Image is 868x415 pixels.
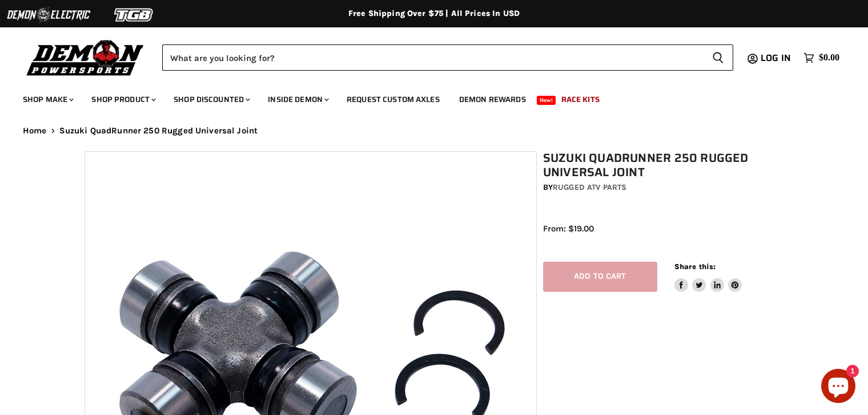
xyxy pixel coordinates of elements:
[543,181,790,194] div: by
[703,44,733,71] button: Search
[537,96,556,105] span: New!
[338,88,448,111] a: Request Custom Axles
[674,262,742,292] aside: Share this:
[14,83,837,111] ul: Main menu
[59,126,258,136] span: Suzuki QuadRunner 250 Rugged Universal Joint
[14,88,81,111] a: Shop Make
[761,51,791,65] span: Log in
[543,223,594,234] span: From: $19.00
[162,44,733,71] form: Product
[23,126,47,136] a: Home
[165,88,257,111] a: Shop Discounted
[451,88,535,111] a: Demon Rewards
[259,88,336,111] a: Inside Demon
[543,151,790,180] h1: Suzuki QuadRunner 250 Rugged Universal Joint
[162,44,703,71] input: Search
[818,369,859,406] inbox-online-store-chat: Shopify online store chat
[83,88,163,111] a: Shop Product
[91,4,177,26] img: TGB Logo 2
[6,4,91,26] img: Demon Electric Logo 2
[674,262,716,271] span: Share this:
[819,52,839,63] span: $0.00
[553,182,626,192] a: Rugged ATV Parts
[553,88,608,111] a: Race Kits
[798,50,845,66] a: $0.00
[756,53,798,63] a: Log in
[23,37,148,78] img: Demon Powersports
